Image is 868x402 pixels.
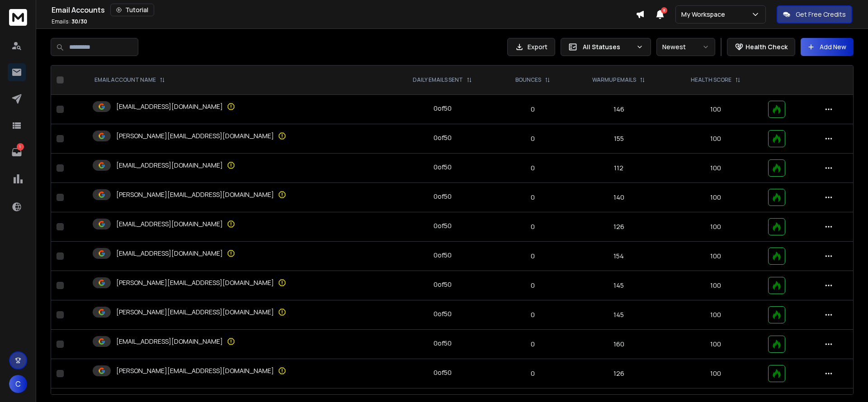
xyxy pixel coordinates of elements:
[796,10,846,19] p: Get Free Credits
[668,359,763,388] td: 100
[507,38,555,56] button: Export
[569,359,668,388] td: 126
[17,143,24,150] p: 1
[52,18,87,25] p: Emails :
[668,300,763,330] td: 100
[52,4,636,16] div: Email Accounts
[592,76,636,84] p: WARMUP EMAILS
[569,154,668,183] td: 112
[668,330,763,359] td: 100
[434,221,452,230] div: 0 of 50
[668,154,763,183] td: 100
[502,252,564,261] p: 0
[569,242,668,271] td: 154
[502,281,564,290] p: 0
[745,42,788,51] p: Health Check
[502,222,564,231] p: 0
[668,124,763,154] td: 100
[434,339,452,348] div: 0 of 50
[777,5,852,23] button: Get Free Credits
[681,10,729,19] p: My Workspace
[434,280,452,289] div: 0 of 50
[569,300,668,330] td: 145
[668,95,763,124] td: 100
[116,190,274,199] p: [PERSON_NAME][EMAIL_ADDRESS][DOMAIN_NAME]
[661,7,667,14] span: 8
[502,310,564,319] p: 0
[116,161,223,170] p: [EMAIL_ADDRESS][DOMAIN_NAME]
[9,375,27,393] button: C
[502,134,564,143] p: 0
[434,133,452,142] div: 0 of 50
[434,309,452,318] div: 0 of 50
[569,271,668,300] td: 145
[515,76,541,84] p: BOUNCES
[413,76,463,84] p: DAILY EMAILS SENT
[502,105,564,114] p: 0
[434,368,452,377] div: 0 of 50
[434,192,452,201] div: 0 of 50
[116,308,274,317] p: [PERSON_NAME][EMAIL_ADDRESS][DOMAIN_NAME]
[569,330,668,359] td: 160
[116,366,274,375] p: [PERSON_NAME][EMAIL_ADDRESS][DOMAIN_NAME]
[801,38,854,56] button: Add New
[116,131,274,140] p: [PERSON_NAME][EMAIL_ADDRESS][DOMAIN_NAME]
[8,143,26,161] a: 1
[569,95,668,124] td: 146
[502,340,564,349] p: 0
[116,337,223,346] p: [EMAIL_ADDRESS][DOMAIN_NAME]
[94,76,165,84] div: EMAIL ACCOUNT NAME
[668,271,763,300] td: 100
[656,38,715,56] button: Newest
[434,104,452,113] div: 0 of 50
[116,102,223,111] p: [EMAIL_ADDRESS][DOMAIN_NAME]
[668,183,763,212] td: 100
[691,76,731,84] p: HEALTH SCORE
[71,18,87,25] span: 30 / 30
[434,163,452,172] div: 0 of 50
[116,249,223,258] p: [EMAIL_ADDRESS][DOMAIN_NAME]
[116,220,223,229] p: [EMAIL_ADDRESS][DOMAIN_NAME]
[569,124,668,154] td: 155
[583,42,632,51] p: All Statuses
[668,212,763,242] td: 100
[569,183,668,212] td: 140
[668,242,763,271] td: 100
[569,212,668,242] td: 126
[434,251,452,260] div: 0 of 50
[502,369,564,378] p: 0
[727,38,795,56] button: Health Check
[116,278,274,287] p: [PERSON_NAME][EMAIL_ADDRESS][DOMAIN_NAME]
[502,164,564,173] p: 0
[502,193,564,202] p: 0
[110,4,154,16] button: Tutorial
